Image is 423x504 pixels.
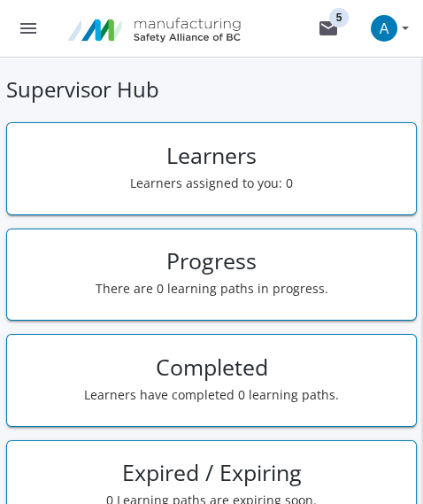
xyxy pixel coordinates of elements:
img: logo.png [57,9,251,48]
h1: Supervisor Hub [6,74,417,105]
h2: Expired / Expiring [20,461,403,485]
mat-icon: menu [18,18,39,39]
h2: Learners [20,143,403,168]
p: Learners have completed 0 learning paths. [20,386,403,404]
mat-icon: mail [318,18,339,39]
h2: Progress [20,249,403,274]
h2: Completed [20,355,403,380]
span: A [371,15,397,42]
p: Learners assigned to you: 0 [20,174,403,192]
p: There are 0 learning paths in progress. [20,280,403,298]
